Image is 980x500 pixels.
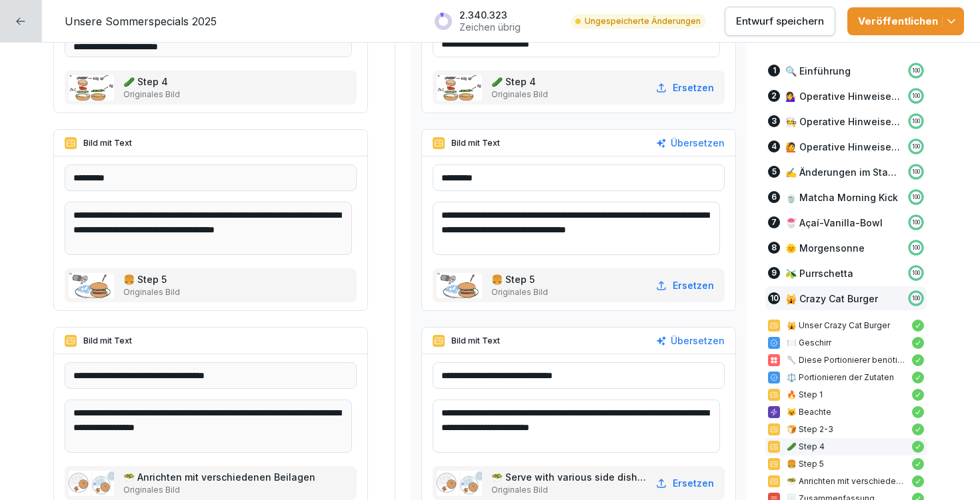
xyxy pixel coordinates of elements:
[491,75,548,89] p: 🥒 Step 4
[768,90,780,102] div: 2
[912,193,920,201] p: 100
[65,13,217,29] p: Unsere Sommerspecials 2025
[69,75,114,101] img: lgmt4183oywekwe7r3z0r9s2.png
[437,471,482,496] img: yuw6mzyh1772gvo998t01ps4.png
[787,423,905,435] p: 🍞 Step 2-3
[123,484,318,496] p: Originales Bild
[656,136,725,150] button: Übersetzen
[912,67,920,75] p: 100
[787,354,905,366] p: 🥄 Diese Portionierer benötigst Du:
[491,484,646,496] p: Originales Bild
[427,4,559,38] button: 2.340.323Zeichen übrig
[123,470,318,484] p: 🥗 Anrichten mit verschiedenen Beilagen
[912,244,920,252] p: 100
[912,168,920,176] p: 100
[858,14,953,29] div: Veröffentlichen
[123,286,180,298] p: Originales Bild
[785,266,853,280] p: 🫒 Purrschetta
[69,273,114,298] img: ju881v3wzs51vg0x8y26raeu.png
[725,7,835,36] button: Entwurf speichern
[787,320,905,332] p: 🙀 Unser Crazy Cat Burger
[912,294,920,302] p: 100
[787,406,905,418] p: 😺 Beachte
[673,81,714,95] p: Ersetzen
[768,216,780,228] div: 7
[736,14,824,29] p: Entwurf speichern
[787,337,905,349] p: 🍽️ Geschirr
[491,272,548,286] p: 🍔 Step 5
[787,389,905,401] p: 🔥 Step 1
[785,190,898,204] p: 🍵 Matcha Morning Kick
[912,117,920,125] p: 100
[785,89,901,103] p: 💁‍♀️ Operative Hinweise Service
[673,476,714,490] p: Ersetzen
[787,475,905,487] p: 🥗 Anrichten mit verschiedenen Beilagen
[785,115,901,128] p: 🧑‍🍳 Operative Hinweise Küche
[787,458,905,470] p: 🍔 Step 5
[451,335,500,347] p: Bild mit Text
[912,269,920,277] p: 100
[768,166,780,178] div: 5
[912,218,920,226] p: 100
[123,75,180,89] p: 🥒 Step 4
[785,241,865,255] p: 🌞 Morgensonne
[785,64,851,78] p: 🔍 Einführung
[768,65,780,77] div: 1
[787,372,905,383] p: ⚖️ Portionieren der Zutaten
[787,441,905,453] p: 🥒 Step 4
[768,242,780,254] div: 8
[912,92,920,100] p: 100
[785,216,883,230] p: 🍧 Açaí-Vanilla-Bowl
[83,335,132,347] p: Bild mit Text
[459,9,521,21] p: 2.340.323
[785,165,901,179] p: ✍️ Änderungen im Standard Sortiment
[123,89,180,101] p: Originales Bild
[437,75,482,101] img: lgmt4183oywekwe7r3z0r9s2.png
[69,471,114,496] img: yuw6mzyh1772gvo998t01ps4.png
[673,278,714,292] p: Ersetzen
[768,115,780,127] div: 3
[123,272,180,286] p: 🍔 Step 5
[912,142,920,150] p: 100
[437,273,482,298] img: ju881v3wzs51vg0x8y26raeu.png
[656,334,725,348] button: Übersetzen
[491,89,548,101] p: Originales Bild
[847,7,964,35] button: Veröffentlichen
[491,286,548,298] p: Originales Bild
[585,15,701,27] p: Ungespeicherte Änderungen
[491,470,646,484] p: 🥗 Serve with various side dishes
[768,267,780,279] div: 9
[785,292,878,306] p: 🙀 Crazy Cat Burger
[459,21,521,33] p: Zeichen übrig
[768,292,780,304] div: 10
[83,137,132,149] p: Bild mit Text
[768,140,780,152] div: 4
[785,140,901,154] p: 🙋 Operative Hinweise Theke
[451,137,500,149] p: Bild mit Text
[768,191,780,203] div: 6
